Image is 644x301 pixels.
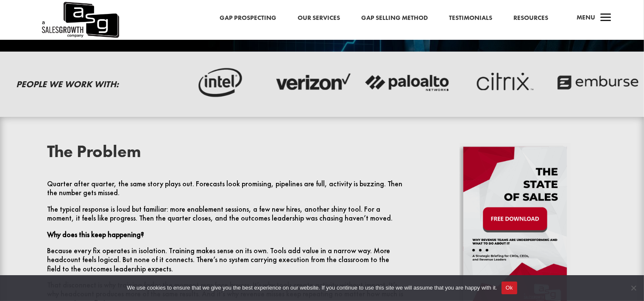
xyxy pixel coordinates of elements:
strong: Why does this keep happening? [47,230,145,239]
a: Testimonials [449,13,492,24]
span: We use cookies to ensure that we give you the best experience on our website. If you continue to ... [127,284,497,292]
img: palato-networks-logo-dark [364,65,451,100]
a: Gap Prospecting [220,13,276,24]
a: Gap Selling Method [361,13,428,24]
span: Menu [577,13,595,22]
span: a [597,10,614,27]
span: No [629,284,638,292]
button: Ok [502,282,517,294]
img: verizon-logo-dark [269,65,356,100]
p: Because every fix operates in isolation. Training makes sense on its own. Tools add value in a na... [47,246,404,281]
a: Resources [513,13,548,24]
img: critix-logo-dark [459,65,546,100]
p: The typical response is loud but familiar: more enablement sessions, a few new hires, another shi... [47,205,404,230]
a: Our Services [298,13,340,24]
h2: The Problem [47,143,404,164]
img: intel-logo-dark [174,65,261,100]
img: emburse-logo-dark [554,65,641,100]
p: Quarter after quarter, the same story plays out. Forecasts look promising, pipelines are full, ac... [47,179,404,205]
